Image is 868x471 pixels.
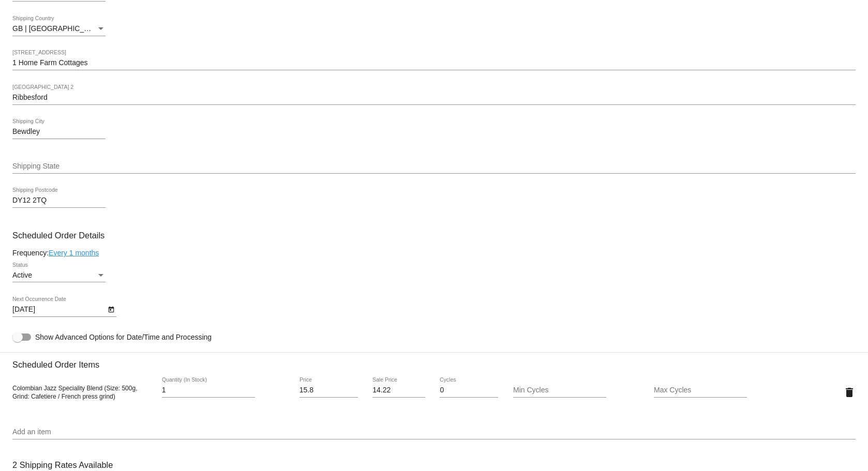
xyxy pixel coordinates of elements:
[513,386,606,394] input: Min Cycles
[12,162,856,171] input: Shipping State
[35,332,212,342] span: Show Advanced Options for Date/Time and Processing
[12,196,106,205] input: Shipping Postcode
[12,231,856,240] h3: Scheduled Order Details
[12,385,137,400] span: Colombian Jazz Speciality Blend (Size: 500g, Grind: Cafetiere / French press grind)
[12,25,106,33] mat-select: Shipping Country
[440,386,498,394] input: Cycles
[654,386,747,394] input: Max Cycles
[12,59,856,67] input: Shipping Street 1
[12,94,856,102] input: Shipping Street 2
[300,386,358,394] input: Price
[12,24,196,33] span: GB | [GEOGRAPHIC_DATA] and [GEOGRAPHIC_DATA]
[12,271,32,279] span: Active
[106,303,116,314] button: Open calendar
[12,428,856,436] input: Add an item
[12,271,106,280] mat-select: Status
[49,249,99,257] a: Every 1 months
[372,386,425,394] input: Sale Price
[12,249,856,257] div: Frequency:
[12,128,106,136] input: Shipping City
[12,306,106,314] input: Next Occurrence Date
[12,352,856,370] h3: Scheduled Order Items
[162,386,255,394] input: Quantity (In Stock)
[843,386,856,399] mat-icon: delete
